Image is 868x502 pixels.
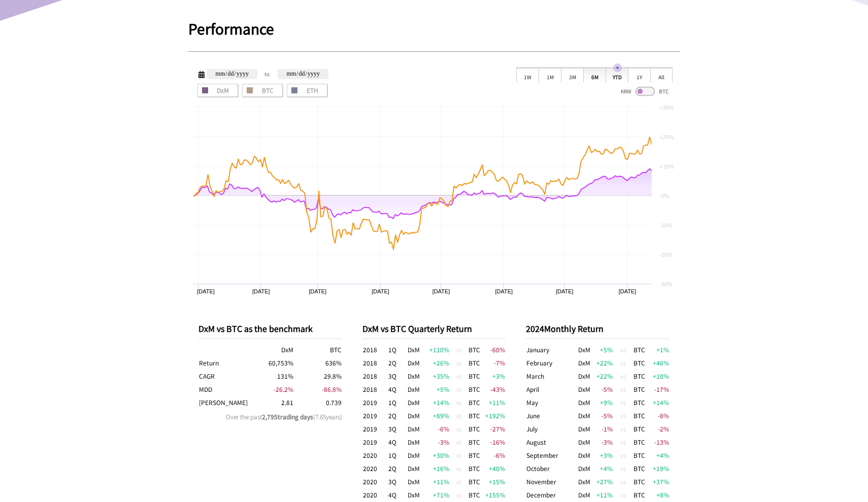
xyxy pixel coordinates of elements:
[407,396,420,409] td: DxM
[526,422,576,436] td: July
[407,462,420,475] td: DxM
[420,356,450,370] td: +26 %
[481,436,506,449] td: -16 %
[576,383,592,396] td: DxM
[388,356,407,370] td: 2Q
[481,383,506,396] td: -43 %
[362,343,388,356] td: 2018
[613,383,633,396] td: vs
[481,422,506,436] td: -27 %
[633,343,649,356] td: BTC
[613,343,633,356] td: vs
[633,383,649,396] td: BTC
[576,462,592,475] td: DxM
[592,436,613,449] td: -3 %
[294,370,342,383] td: 29.8 %
[407,475,420,488] td: DxM
[246,396,294,409] td: 2.81
[481,396,506,409] td: +11 %
[516,68,539,83] div: 1W
[495,288,513,294] text: [DATE]
[526,396,576,409] td: May
[659,105,674,111] text: +30%
[583,68,606,83] div: 6M
[362,436,388,449] td: 2019
[294,396,342,409] td: 0.739
[481,475,506,488] td: +15 %
[420,436,450,449] td: -3 %
[592,449,613,462] td: +3 %
[659,222,673,228] text: -10%
[197,288,215,294] text: [DATE]
[420,343,450,356] td: +110 %
[659,134,674,140] text: +20%
[450,475,468,488] td: vs
[649,370,670,383] td: +10 %
[526,436,576,449] td: August
[246,370,294,383] td: 131 %
[592,370,613,383] td: +22 %
[576,409,592,422] td: DxM
[526,356,576,370] td: February
[613,462,633,475] td: vs
[432,288,450,294] text: [DATE]
[468,475,481,488] td: BTC
[592,409,613,422] td: -5 %
[468,343,481,356] td: BTC
[576,475,592,488] td: DxM
[613,409,633,422] td: vs
[420,449,450,462] td: +30 %
[468,449,481,462] td: BTC
[188,21,680,36] h1: Performance
[294,356,342,370] td: 636 %
[468,370,481,383] td: BTC
[362,356,388,370] td: 2018
[246,356,294,370] td: 60,753 %
[407,409,420,422] td: DxM
[407,370,420,383] td: DxM
[633,370,649,383] td: BTC
[450,356,468,370] td: vs
[613,436,633,449] td: vs
[198,370,246,383] th: Compound Annual Growth Rate
[388,383,407,396] td: 4Q
[246,87,279,93] span: BTC
[633,396,649,409] td: BTC
[650,68,673,83] div: All
[526,475,576,488] td: November
[576,396,592,409] td: DxM
[649,409,670,422] td: -8 %
[481,462,506,475] td: +40 %
[526,343,576,356] td: January
[633,449,649,462] td: BTC
[649,436,670,449] td: -13 %
[633,409,649,422] td: BTC
[613,475,633,488] td: vs
[576,356,592,370] td: DxM
[526,383,576,396] td: April
[388,343,407,356] td: 1Q
[407,343,420,356] td: DxM
[526,449,576,462] td: September
[633,462,649,475] td: BTC
[526,409,576,422] td: June
[420,370,450,383] td: +35 %
[362,370,388,383] td: 2018
[420,396,450,409] td: +14 %
[450,383,468,396] td: vs
[362,383,388,396] td: 2018
[526,370,576,383] td: March
[388,409,407,422] td: 2Q
[621,87,631,95] span: KRW
[198,322,342,334] p: DxM vs BTC as the benchmark
[576,449,592,462] td: DxM
[592,343,613,356] td: +5 %
[322,385,342,393] span: -86.8 %
[606,68,628,83] div: YTD
[388,396,407,409] td: 1Q
[481,488,506,501] td: +155 %
[388,462,407,475] td: 2Q
[649,343,670,356] td: +1 %
[388,475,407,488] td: 3Q
[481,409,506,422] td: +192 %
